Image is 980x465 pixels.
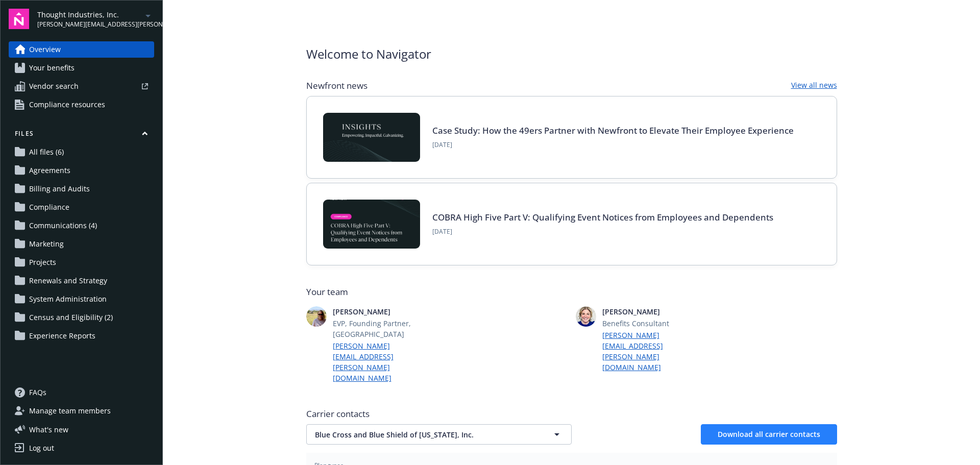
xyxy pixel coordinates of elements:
span: EVP, Founding Partner, [GEOGRAPHIC_DATA] [333,318,433,339]
span: FAQs [29,384,46,401]
a: Marketing [9,236,154,252]
span: Manage team members [29,403,111,419]
span: Overview [29,41,61,58]
a: Experience Reports [9,328,154,344]
span: [PERSON_NAME] [333,306,433,317]
span: Thought Industries, Inc. [37,9,142,20]
span: [PERSON_NAME] [602,306,702,317]
span: Billing and Audits [29,181,90,197]
span: Welcome to Navigator [306,45,431,63]
a: FAQs [9,384,154,401]
span: Communications (4) [29,217,97,234]
span: Carrier contacts [306,408,837,420]
button: Blue Cross and Blue Shield of [US_STATE], Inc. [306,424,572,445]
a: System Administration [9,291,154,307]
span: Compliance resources [29,96,105,113]
button: What's new [9,424,85,435]
img: photo [306,306,327,327]
span: Your team [306,286,837,298]
span: Marketing [29,236,64,252]
a: Renewals and Strategy [9,273,154,289]
a: arrowDropDown [142,9,154,21]
a: Agreements [9,162,154,179]
img: Card Image - INSIGHTS copy.png [323,113,420,162]
span: Your benefits [29,60,75,76]
button: Download all carrier contacts [701,424,837,445]
a: [PERSON_NAME][EMAIL_ADDRESS][PERSON_NAME][DOMAIN_NAME] [333,340,433,383]
a: Manage team members [9,403,154,419]
a: View all news [791,80,837,92]
a: Compliance resources [9,96,154,113]
a: Census and Eligibility (2) [9,309,154,326]
a: All files (6) [9,144,154,160]
button: Thought Industries, Inc.[PERSON_NAME][EMAIL_ADDRESS][PERSON_NAME][DOMAIN_NAME]arrowDropDown [37,9,154,29]
span: Newfront news [306,80,367,92]
span: [DATE] [432,227,773,236]
button: Files [9,129,154,142]
img: BLOG-Card Image - Compliance - COBRA High Five Pt 5 - 09-11-25.jpg [323,200,420,249]
a: Vendor search [9,78,154,94]
span: System Administration [29,291,107,307]
a: Compliance [9,199,154,215]
span: Compliance [29,199,69,215]
img: photo [576,306,596,327]
a: Projects [9,254,154,271]
span: All files (6) [29,144,64,160]
a: Overview [9,41,154,58]
a: [PERSON_NAME][EMAIL_ADDRESS][PERSON_NAME][DOMAIN_NAME] [602,330,702,373]
a: COBRA High Five Part V: Qualifying Event Notices from Employees and Dependents [432,211,773,223]
span: Projects [29,254,56,271]
a: Communications (4) [9,217,154,234]
span: Benefits Consultant [602,318,702,329]
a: Case Study: How the 49ers Partner with Newfront to Elevate Their Employee Experience [432,125,794,136]
span: Download all carrier contacts [718,429,820,439]
img: navigator-logo.svg [9,9,29,29]
span: Vendor search [29,78,79,94]
div: Log out [29,440,54,456]
a: Your benefits [9,60,154,76]
span: Blue Cross and Blue Shield of [US_STATE], Inc. [315,429,527,440]
a: Billing and Audits [9,181,154,197]
span: [DATE] [432,140,794,150]
span: Census and Eligibility (2) [29,309,113,326]
span: Renewals and Strategy [29,273,107,289]
span: [PERSON_NAME][EMAIL_ADDRESS][PERSON_NAME][DOMAIN_NAME] [37,20,142,29]
span: What ' s new [29,424,68,435]
span: Experience Reports [29,328,95,344]
span: Agreements [29,162,70,179]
